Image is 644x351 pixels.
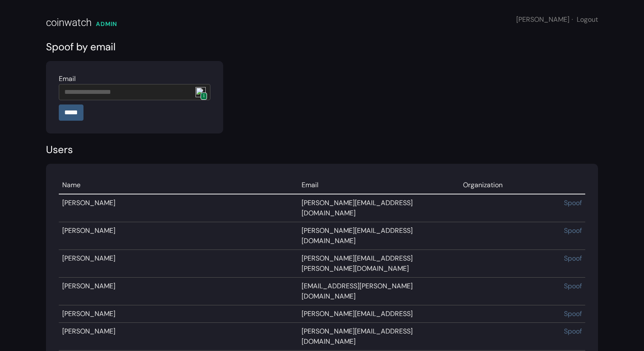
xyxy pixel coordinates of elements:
[59,194,298,222] td: [PERSON_NAME]
[96,20,117,29] div: ADMIN
[298,177,460,194] td: Email
[298,305,460,323] td: [PERSON_NAME][EMAIL_ADDRESS]
[46,15,92,30] div: coinwatch
[59,323,298,351] td: [PERSON_NAME]
[564,198,582,207] a: Spoof
[46,142,598,157] div: Users
[298,323,460,351] td: [PERSON_NAME][EMAIL_ADDRESS][DOMAIN_NAME]
[59,177,298,194] td: Name
[59,74,76,84] label: Email
[564,309,582,318] a: Spoof
[59,305,298,323] td: [PERSON_NAME]
[59,250,298,278] td: [PERSON_NAME]
[564,254,582,263] a: Spoof
[298,194,460,222] td: [PERSON_NAME][EMAIL_ADDRESS][DOMAIN_NAME]
[572,15,573,24] span: ·
[460,177,561,194] td: Organization
[195,87,206,97] img: npw-badge-icon.svg
[298,278,460,305] td: [EMAIL_ADDRESS][PERSON_NAME][DOMAIN_NAME]
[298,222,460,250] td: [PERSON_NAME][EMAIL_ADDRESS][DOMAIN_NAME]
[298,250,460,278] td: [PERSON_NAME][EMAIL_ADDRESS][PERSON_NAME][DOMAIN_NAME]
[201,93,207,100] span: 1
[46,39,598,55] div: Spoof by email
[577,15,598,24] a: Logout
[564,281,582,290] a: Spoof
[59,278,298,305] td: [PERSON_NAME]
[59,222,298,250] td: [PERSON_NAME]
[516,15,598,25] div: [PERSON_NAME]
[564,226,582,235] a: Spoof
[564,327,582,336] a: Spoof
